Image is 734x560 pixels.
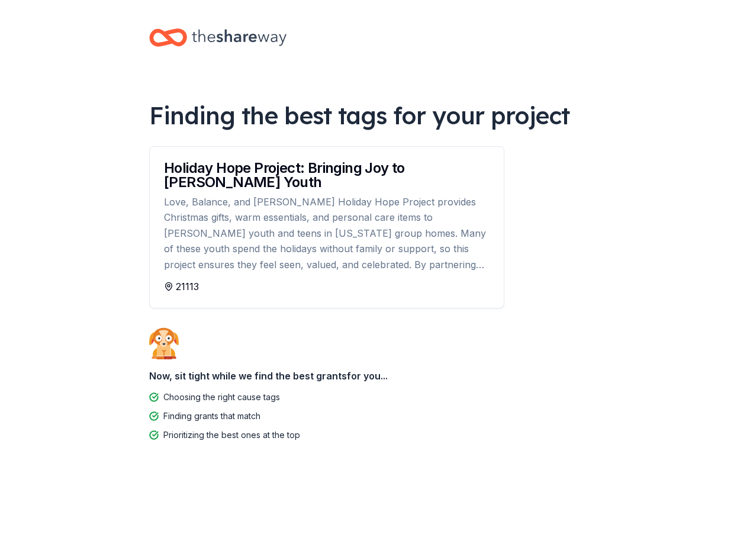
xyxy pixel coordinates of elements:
img: Dog waiting patiently [149,327,179,359]
div: Holiday Hope Project: Bringing Joy to [PERSON_NAME] Youth [164,161,490,189]
div: Love, Balance, and [PERSON_NAME] Holiday Hope Project provides Christmas gifts, warm essentials, ... [164,194,490,272]
div: 21113 [164,279,490,294]
div: Choosing the right cause tags [163,390,280,404]
div: Prioritizing the best ones at the top [163,428,300,442]
div: Finding the best tags for your project [149,99,585,132]
div: Finding grants that match [163,409,260,423]
div: Now, sit tight while we find the best grants for you... [149,364,585,388]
